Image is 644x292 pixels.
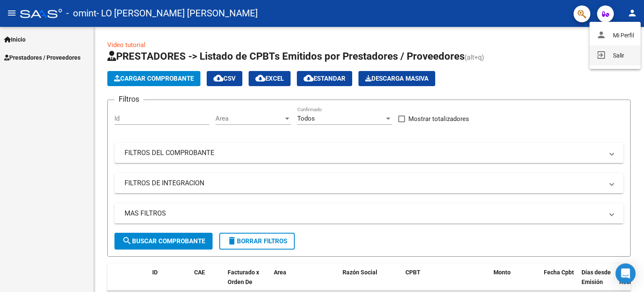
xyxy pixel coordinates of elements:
mat-panel-title: FILTROS DE INTEGRACION [125,179,603,188]
span: - omint [66,4,96,23]
span: Area [274,269,286,276]
span: Todos [297,115,315,122]
button: EXCEL [249,71,291,86]
mat-icon: cloud_download [213,73,223,83]
button: Buscar Comprobante [114,233,213,250]
span: Inicio [4,35,26,44]
span: Razón Social [343,269,377,276]
mat-expansion-panel-header: MAS FILTROS [114,203,623,224]
button: Estandar [297,71,352,86]
span: (alt+q) [465,53,484,61]
mat-icon: menu [7,8,17,18]
mat-expansion-panel-header: FILTROS DEL COMPROBANTE [114,143,623,163]
span: Borrar Filtros [227,237,287,245]
span: - LO [PERSON_NAME] [PERSON_NAME] [96,4,258,23]
span: ID [152,269,158,276]
span: Mostrar totalizadores [408,114,469,124]
h3: Filtros [114,93,143,105]
span: Cargar Comprobante [114,75,194,82]
span: Facturado x Orden De [228,269,259,285]
a: Video tutorial [107,41,145,49]
mat-panel-title: MAS FILTROS [125,209,603,218]
mat-icon: person [627,8,637,18]
span: Buscar Comprobante [122,237,205,245]
span: Prestadores / Proveedores [4,53,80,62]
mat-expansion-panel-header: FILTROS DE INTEGRACION [114,173,623,193]
mat-icon: delete [227,236,237,246]
mat-icon: cloud_download [304,73,314,83]
button: Descarga Masiva [358,71,435,86]
mat-icon: cloud_download [255,73,265,83]
mat-panel-title: FILTROS DEL COMPROBANTE [125,148,603,158]
mat-icon: search [122,236,132,246]
span: Estandar [304,75,345,82]
span: CAE [194,269,205,276]
button: CSV [207,71,242,86]
span: Descarga Masiva [365,75,428,82]
span: Area [216,115,283,122]
span: Días desde Emisión [582,269,611,285]
span: CPBT [405,269,421,276]
span: EXCEL [255,75,284,82]
span: Fecha Cpbt [544,269,574,276]
span: PRESTADORES -> Listado de CPBTs Emitidos por Prestadores / Proveedores [107,50,465,62]
div: Open Intercom Messenger [615,263,636,284]
app-download-masive: Descarga masiva de comprobantes (adjuntos) [358,71,435,86]
span: Monto [493,269,511,276]
span: Fecha Recibido [619,269,643,285]
span: CSV [213,75,236,82]
button: Cargar Comprobante [107,71,200,86]
button: Borrar Filtros [219,233,295,250]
